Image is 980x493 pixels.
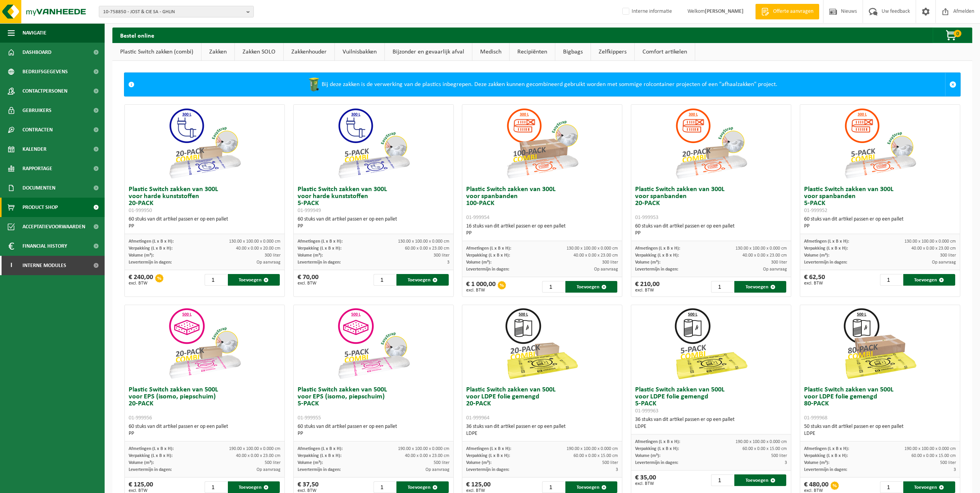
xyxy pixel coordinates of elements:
span: excl. BTW [129,281,153,286]
span: 40.00 x 0.00 x 23.00 cm [911,246,956,251]
span: 10-758850 - JOST & CIE SA - GHLIN [103,6,243,18]
span: Product Shop [22,198,58,217]
span: Afmetingen (L x B x H): [466,446,511,451]
span: 40.00 x 0.00 x 23.00 cm [742,253,787,258]
button: Toevoegen [734,281,786,293]
span: Bedrijfsgegevens [22,62,68,81]
span: 130.00 x 100.00 x 0.000 cm [567,246,618,251]
input: 1 [542,281,565,293]
span: 190.00 x 100.00 x 0.000 cm [398,446,450,451]
span: 01-999954 [466,215,489,221]
span: 130.00 x 100.00 x 0.000 cm [229,239,281,244]
span: excl. BTW [466,288,496,293]
img: 01-999956 [166,305,243,383]
span: 40.00 x 0.00 x 23.00 cm [574,253,618,258]
input: 1 [205,274,227,286]
h3: Plastic Switch zakken van 500L voor EPS (isomo, piepschuim) 5-PACK [298,386,450,421]
div: 60 stuks van dit artikel passen er op een pallet [635,223,787,237]
div: PP [298,430,450,437]
img: WB-0240-HPE-GN-50.png [306,77,322,92]
span: Verpakking (L x B x H): [298,453,341,458]
span: Kalender [22,140,47,159]
div: € 480,00 [804,481,828,493]
a: Zakken [202,43,234,61]
span: 190.00 x 100.00 x 0.000 cm [735,440,787,444]
a: Recipiënten [510,43,555,61]
span: Contracten [22,120,53,140]
button: Toevoegen [396,481,448,493]
span: 01-999964 [466,415,489,421]
span: Levertermijn in dagen: [635,267,678,272]
span: Op aanvraag [425,467,450,472]
label: Interne informatie [621,6,672,17]
span: Afmetingen (L x B x H): [129,446,174,451]
input: 1 [205,481,227,493]
div: PP [129,430,281,437]
a: Medisch [472,43,509,61]
span: Verpakking (L x B x H): [129,453,172,458]
h3: Plastic Switch zakken van 300L voor spanbanden 20-PACK [635,186,787,221]
button: Toevoegen [228,274,280,286]
span: 40.00 x 0.00 x 23.00 cm [236,453,281,458]
span: 130.00 x 100.00 x 0.000 cm [735,246,787,251]
span: Verpakking (L x B x H): [466,453,510,458]
div: PP [298,223,450,230]
div: PP [466,230,618,237]
span: Volume (m³): [298,253,323,258]
span: 130.00 x 100.00 x 0.000 cm [904,239,956,244]
strong: [PERSON_NAME] [705,9,744,14]
span: Afmetingen (L x B x H): [635,440,680,444]
span: Afmetingen (L x B x H): [298,239,343,244]
button: Toevoegen [228,481,280,493]
div: Bij deze zakken is de verwerking van de plastics inbegrepen. Deze zakken kunnen gecombineerd gebr... [138,73,945,96]
h3: Plastic Switch zakken van 300L voor spanbanden 5-PACK [804,186,956,214]
span: Volume (m³): [466,260,491,265]
span: Levertermijn in dagen: [466,467,509,472]
span: Documenten [22,178,55,198]
div: LDPE [635,423,787,430]
span: Levertermijn in dagen: [635,460,678,465]
input: 1 [374,481,396,493]
span: Op aanvraag [932,260,956,265]
span: Gebruikers [22,101,52,120]
input: 1 [880,274,902,286]
span: Volume (m³): [466,460,491,465]
span: 500 liter [434,460,450,465]
img: 01-999955 [335,305,412,383]
img: 01-999963 [672,305,750,383]
div: € 62,50 [804,274,825,286]
span: Verpakking (L x B x H): [466,253,510,258]
span: 01-999956 [129,415,152,421]
span: 01-999953 [635,215,658,221]
span: Afmetingen (L x B x H): [804,239,849,244]
span: 01-999963 [635,408,658,414]
div: PP [804,223,956,230]
span: 300 liter [940,253,956,258]
a: Zakkenhouder [284,43,334,61]
button: Toevoegen [903,481,955,493]
span: 40.00 x 0.00 x 23.00 cm [405,453,450,458]
input: 1 [880,481,902,493]
span: 01-999968 [804,415,827,421]
h3: Plastic Switch zakken van 300L voor spanbanden 100-PACK [466,186,618,221]
a: Comfort artikelen [635,43,695,61]
div: € 37,50 [298,481,319,493]
span: 190.00 x 100.00 x 0.000 cm [567,446,618,451]
span: Afmetingen (L x B x H): [804,446,849,451]
span: Volume (m³): [129,460,154,465]
span: Afmetingen (L x B x H): [298,446,343,451]
div: LDPE [804,430,956,437]
span: 130.00 x 100.00 x 0.000 cm [398,239,450,244]
span: 500 liter [940,460,956,465]
span: excl. BTW [635,288,660,293]
span: Volume (m³): [635,260,660,265]
div: € 210,00 [635,281,660,293]
div: 60 stuks van dit artikel passen er op een pallet [298,216,450,230]
span: excl. BTW [804,281,825,286]
img: 01-999964 [503,305,581,383]
span: Afmetingen (L x B x H): [466,246,511,251]
span: Levertermijn in dagen: [298,467,341,472]
a: Zelfkippers [591,43,634,61]
span: Verpakking (L x B x H): [298,246,341,251]
span: Offerte aanvragen [771,8,815,16]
